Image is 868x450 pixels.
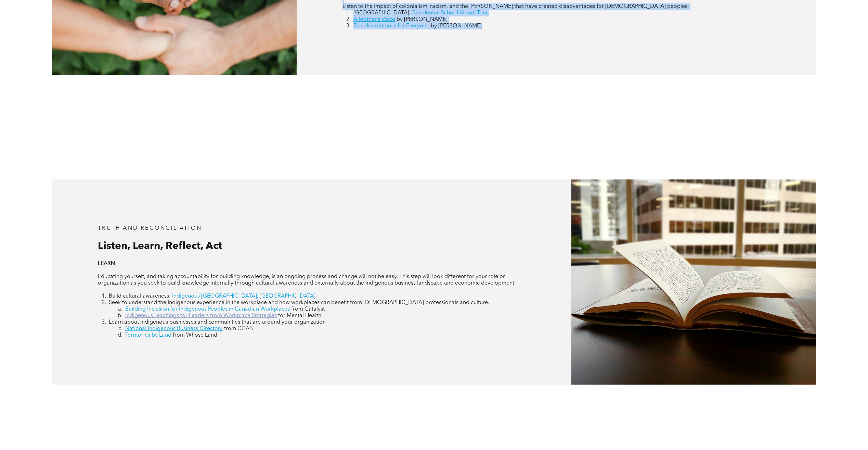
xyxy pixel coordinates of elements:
a: National Indigenous Business Directory [125,326,223,332]
span: Educating yourself, and taking accountability for building knowledge, is an ongoing process and c... [98,274,516,286]
span: from CCAB [224,326,253,332]
span: from Catalyst [291,307,325,312]
a: Indigenous [GEOGRAPHIC_DATA], [GEOGRAPHIC_DATA] [172,293,315,299]
span: Build cultural awareness: [109,293,171,299]
a: Building Inclusion for Indigenous Peoples in Canadian Workplaces [125,307,290,312]
a: Territories by Land [125,333,171,338]
a: Residential School Virtual Tour [412,10,488,16]
span: from Whose Land [173,333,217,338]
span: Truth and Reconciliation [98,226,202,231]
a: A Mother’s Voice [353,17,395,22]
span: Listen, Learn, Reflect, Act [98,241,222,251]
a: Decolonization is for Everyone [353,23,429,29]
span: for Mental Health. [278,313,323,318]
span: Listen to the impact of colonialism, racism, and the [PERSON_NAME] that have created disadvantage... [342,4,689,9]
span: [GEOGRAPHIC_DATA]: [353,10,411,16]
strong: LEARN [98,261,115,266]
a: Indigenous Teachings for Leaders from Workplace Strategies [125,313,277,318]
span: Seek to understand the Indigenous experience in the workplace and how workplaces can benefit from... [109,300,489,305]
span: by [PERSON_NAME] [397,17,448,22]
span: Learn about Indigenous businesses and communities that are around your organization [109,320,326,325]
span: by [PERSON_NAME] [431,23,482,29]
